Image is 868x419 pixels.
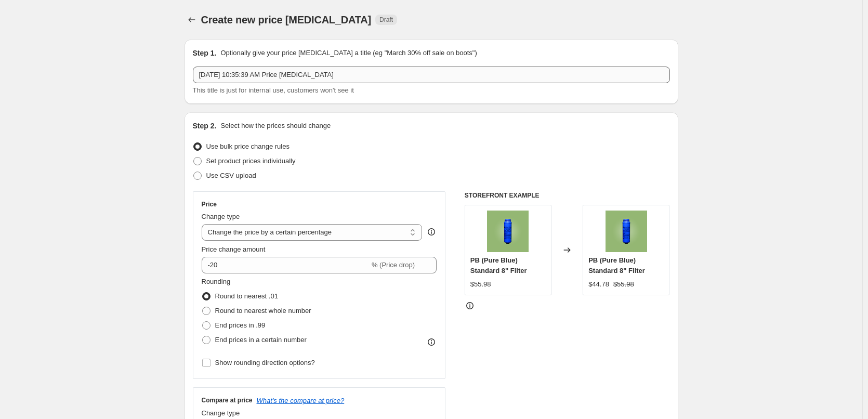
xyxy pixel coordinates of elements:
span: PB (Pure Blue) Standard 8" Filter [588,256,645,274]
span: Rounding [202,278,231,285]
div: $55.98 [470,279,491,290]
span: Set product prices individually [206,157,296,165]
span: PB (Pure Blue) Standard 8" Filter [470,256,527,274]
span: Round to nearest .01 [215,292,278,300]
span: Round to nearest whole number [215,307,311,315]
h3: Price [202,200,217,208]
span: Change type [202,213,240,220]
span: End prices in .99 [215,321,266,329]
h3: Compare at price [202,396,253,404]
span: Show rounding direction options? [215,359,315,366]
span: % (Price drop) [372,261,415,269]
p: Select how the prices should change [220,121,331,131]
span: Use bulk price change rules [206,142,290,150]
img: 28333267845217_80x.png [606,211,647,252]
strike: $55.98 [613,279,634,290]
span: Create new price [MEDICAL_DATA] [201,14,372,25]
button: What's the compare at price? [257,397,345,404]
p: Optionally give your price [MEDICAL_DATA] a title (eg "March 30% off sale on boots") [220,48,477,58]
button: Price change jobs [185,12,199,27]
img: 28333267845217_80x.png [487,211,529,252]
span: End prices in a certain number [215,336,307,344]
span: This title is just for internal use, customers won't see it [193,86,354,94]
h6: STOREFRONT EXAMPLE [465,191,670,200]
span: Change type [202,409,240,417]
div: $44.78 [588,279,609,290]
span: Price change amount [202,245,266,253]
div: help [426,227,437,237]
input: -15 [202,257,370,273]
h2: Step 2. [193,121,217,131]
span: Draft [379,16,393,24]
span: Use CSV upload [206,172,256,179]
input: 30% off holiday sale [193,67,670,83]
h2: Step 1. [193,48,217,58]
